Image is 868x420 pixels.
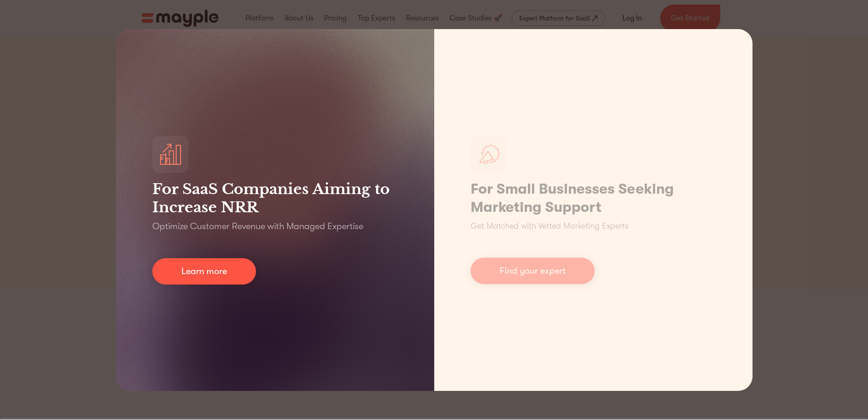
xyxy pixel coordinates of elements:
[152,180,398,216] h3: For SaaS Companies Aiming to Increase NRR
[471,180,716,216] h1: For Small Businesses Seeking Marketing Support
[471,220,628,232] p: Get Matched with Vetted Marketing Experts
[152,220,363,233] p: Optimize Customer Revenue with Managed Expertise
[471,258,595,284] a: Find your expert
[152,258,256,285] a: Learn more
